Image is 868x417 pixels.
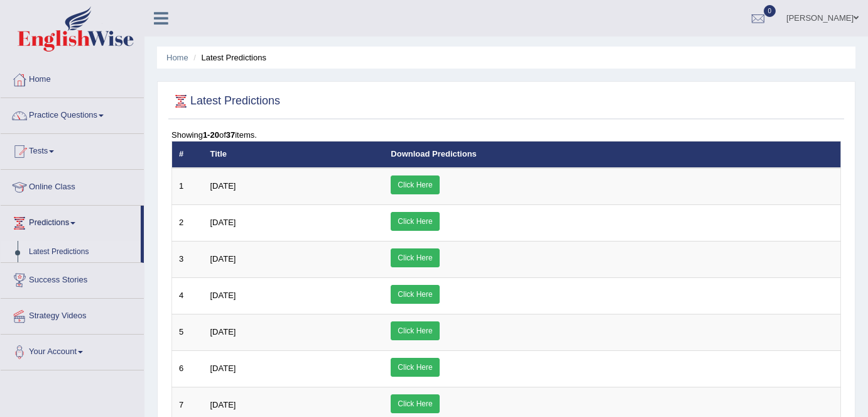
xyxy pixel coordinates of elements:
th: Title [203,142,384,168]
a: Click Here [391,285,439,304]
a: Click Here [391,175,439,194]
div: Showing of items. [171,129,841,141]
a: Latest Predictions [23,241,141,264]
a: Click Here [391,212,439,231]
b: 1-20 [203,130,219,140]
a: Online Class [1,170,144,201]
a: Click Here [391,394,439,413]
a: Practice Questions [1,98,144,130]
a: Tests [1,134,144,165]
b: 37 [226,130,235,140]
th: # [172,142,203,168]
li: Latest Predictions [190,52,266,64]
td: 2 [172,204,203,241]
th: Download Predictions [384,142,840,168]
td: 5 [172,314,203,350]
a: Predictions [1,206,141,237]
a: Success Stories [1,263,144,294]
a: Strategy Videos [1,299,144,330]
a: Your Account [1,335,144,366]
span: [DATE] [210,327,236,336]
span: [DATE] [210,254,236,264]
a: Home [166,53,188,62]
td: 4 [172,277,203,314]
a: Click Here [391,248,439,267]
a: Click Here [391,321,439,340]
td: 3 [172,241,203,277]
span: 0 [764,5,776,17]
h2: Latest Predictions [171,92,280,111]
span: [DATE] [210,291,236,300]
span: [DATE] [210,400,236,409]
a: Click Here [391,358,439,377]
a: Home [1,62,144,94]
td: 6 [172,350,203,387]
span: [DATE] [210,181,236,191]
span: [DATE] [210,218,236,227]
td: 1 [172,168,203,205]
span: [DATE] [210,364,236,373]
